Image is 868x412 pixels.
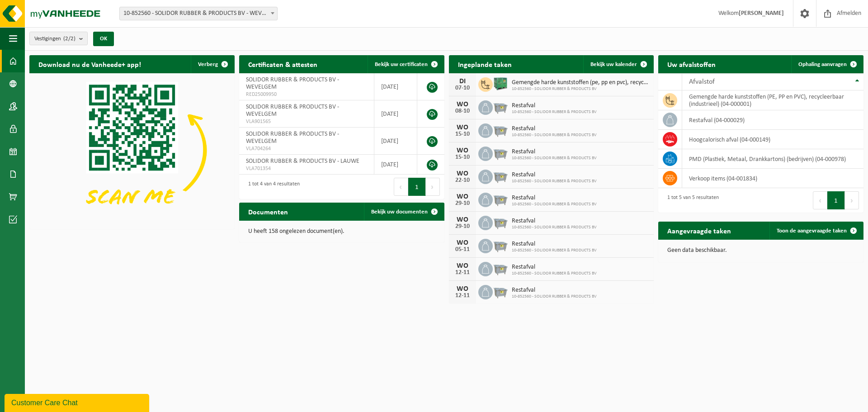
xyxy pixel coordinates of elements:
td: restafval (04-000029) [682,110,863,130]
span: 10-852560 - SOLIDOR RUBBER & PRODUCTS BV - WEVELGEM [119,7,278,20]
div: WO [453,101,472,108]
span: 10-852560 - SOLIDOR RUBBER & PRODUCTS BV [512,248,597,253]
td: PMD (Plastiek, Metaal, Drankkartons) (bedrijven) (04-000978) [682,149,863,169]
td: gemengde harde kunststoffen (PE, PP en PVC), recycleerbaar (industrieel) (04-000001) [682,90,863,110]
span: Restafval [512,102,597,109]
span: Restafval [512,171,597,179]
span: Restafval [512,241,597,248]
span: SOLIDOR RUBBER & PRODUCTS BV - WEVELGEM [246,131,339,145]
span: Toon de aangevraagde taken [777,228,847,234]
button: Vestigingen(2/2) [29,32,88,45]
span: 10-852560 - SOLIDOR RUBBER & PRODUCTS BV [512,294,597,299]
h2: Ingeplande taken [449,55,521,73]
button: Next [426,178,440,196]
img: WB-2500-GAL-GY-01 [493,99,508,114]
a: Toon de aangevraagde taken [769,222,863,240]
img: PB-HB-1400-HPE-GN-01 [493,76,508,91]
div: 15-10 [453,154,472,161]
div: WO [453,262,472,270]
span: VLA701354 [246,165,367,172]
span: Verberg [198,62,218,67]
span: Restafval [512,148,597,156]
span: 10-852560 - SOLIDOR RUBBER & PRODUCTS BV [512,271,597,276]
span: Restafval [512,218,597,225]
a: Ophaling aanvragen [791,55,863,73]
strong: [PERSON_NAME] [739,10,784,17]
div: WO [453,193,472,200]
button: OK [93,32,114,46]
a: Bekijk uw documenten [364,203,443,221]
div: 29-10 [453,200,472,207]
a: Bekijk uw certificaten [368,55,443,73]
div: WO [453,239,472,246]
div: 05-11 [453,246,472,253]
div: DI [453,78,472,85]
button: Verberg [191,55,234,73]
h2: Uw afvalstoffen [658,55,725,73]
a: Bekijk uw kalender [583,55,653,73]
button: 1 [408,178,426,196]
span: Restafval [512,264,597,271]
span: Bekijk uw kalender [590,62,637,67]
img: WB-2500-GAL-GY-01 [493,260,508,276]
span: 10-852560 - SOLIDOR RUBBER & PRODUCTS BV [512,133,597,138]
img: WB-2500-GAL-GY-01 [493,191,508,207]
span: 10-852560 - SOLIDOR RUBBER & PRODUCTS BV [512,109,597,115]
p: Geen data beschikbaar. [667,247,854,254]
button: Previous [394,178,408,196]
iframe: chat widget [5,392,151,412]
span: Bekijk uw certificaten [375,62,428,67]
img: WB-2500-GAL-GY-01 [493,214,508,230]
span: Bekijk uw documenten [371,209,428,215]
span: 10-852560 - SOLIDOR RUBBER & PRODUCTS BV [512,179,597,184]
div: WO [453,170,472,177]
span: Restafval [512,194,597,202]
img: WB-2500-GAL-GY-01 [493,168,508,184]
img: WB-2500-GAL-GY-01 [493,237,508,253]
span: 10-852560 - SOLIDOR RUBBER & PRODUCTS BV [512,202,597,207]
span: Afvalstof [689,78,715,85]
h2: Documenten [239,203,297,220]
span: SOLIDOR RUBBER & PRODUCTS BV - LAUWE [246,158,359,165]
span: 10-852560 - SOLIDOR RUBBER & PRODUCTS BV [512,86,650,92]
span: Restafval [512,287,597,294]
td: [DATE] [374,155,417,175]
h2: Download nu de Vanheede+ app! [29,55,150,73]
div: WO [453,285,472,293]
div: 07-10 [453,85,472,91]
span: 10-852560 - SOLIDOR RUBBER & PRODUCTS BV [512,225,597,230]
img: Download de VHEPlus App [29,73,235,227]
div: WO [453,216,472,223]
count: (2/2) [63,36,75,42]
span: Vestigingen [34,32,75,46]
span: Restafval [512,125,597,133]
span: Gemengde harde kunststoffen (pe, pp en pvc), recycleerbaar (industrieel) [512,79,650,86]
div: WO [453,124,472,131]
td: [DATE] [374,100,417,128]
h2: Certificaten & attesten [239,55,326,73]
span: VLA704264 [246,145,367,152]
span: SOLIDOR RUBBER & PRODUCTS BV - WEVELGEM [246,104,339,118]
div: 12-11 [453,270,472,276]
div: 08-10 [453,108,472,114]
button: 1 [827,191,845,209]
td: verkoop items (04-001834) [682,169,863,188]
img: WB-2500-GAL-GY-01 [493,284,508,299]
td: [DATE] [374,128,417,155]
span: 10-852560 - SOLIDOR RUBBER & PRODUCTS BV - WEVELGEM [120,7,277,20]
div: 12-11 [453,293,472,299]
img: WB-2500-GAL-GY-01 [493,145,508,161]
img: WB-2500-GAL-GY-01 [493,122,508,137]
div: 29-10 [453,223,472,230]
div: 22-10 [453,177,472,184]
div: WO [453,147,472,154]
div: 1 tot 5 van 5 resultaten [663,190,719,210]
span: Ophaling aanvragen [798,62,847,67]
div: 15-10 [453,131,472,137]
div: 1 tot 4 van 4 resultaten [244,177,300,197]
button: Previous [813,191,827,209]
span: SOLIDOR RUBBER & PRODUCTS BV - WEVELGEM [246,76,339,90]
p: U heeft 158 ongelezen document(en). [248,228,435,235]
span: VLA901565 [246,118,367,125]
